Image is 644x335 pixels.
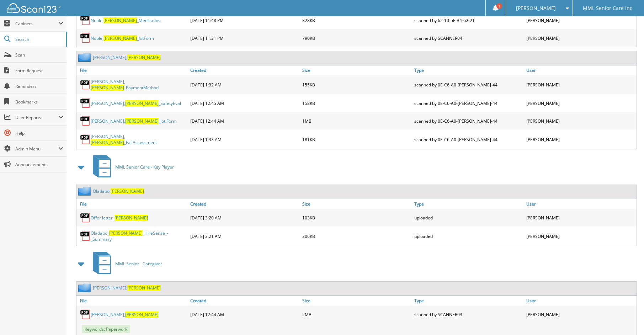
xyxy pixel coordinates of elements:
a: [PERSON_NAME],[PERSON_NAME]_Jot Form [91,118,177,124]
a: Type [413,296,525,305]
div: uploaded [413,228,525,244]
span: MML Senior - Caregiver [115,261,162,267]
a: MML Senior - Caregiver [89,250,162,278]
span: Help [15,130,63,136]
div: 155KB [300,77,413,92]
a: File [76,65,188,75]
span: [PERSON_NAME] [125,312,159,318]
span: [PERSON_NAME] [127,285,161,291]
span: Announcements [15,161,63,167]
img: folder2.png [78,283,93,292]
span: Keywords: Paperwork [82,325,130,333]
a: MML Senior Care - Key Player [89,153,174,181]
img: PDF.png [80,98,91,108]
a: [PERSON_NAME],[PERSON_NAME] [93,54,161,60]
a: Oladapo_[PERSON_NAME]_HireSense_-_Summary [91,230,187,242]
a: User [525,296,637,305]
div: 306KB [300,228,413,244]
img: PDF.png [80,15,91,26]
div: [PERSON_NAME] [525,77,637,92]
img: PDF.png [80,231,91,241]
div: 181KB [300,132,413,147]
div: 790KB [300,31,413,45]
a: Size [300,296,413,305]
a: [PERSON_NAME],[PERSON_NAME]_SafetyEval [91,100,181,106]
span: 1 [496,3,502,9]
a: Created [188,199,300,209]
span: Search [15,36,62,42]
img: scan123-logo-white.svg [7,3,60,13]
div: [PERSON_NAME] [525,307,637,321]
div: scanned by SCANNER03 [413,307,525,321]
div: [DATE] 3:21 AM [188,228,300,244]
span: [PERSON_NAME] [125,118,159,124]
a: File [76,296,188,305]
a: [PERSON_NAME],[PERSON_NAME] [91,312,159,318]
div: [DATE] 11:31 PM [188,31,300,45]
span: [PERSON_NAME] [103,17,137,23]
img: PDF.png [80,309,91,320]
a: [PERSON_NAME],[PERSON_NAME]_FallAssessment [91,133,187,145]
div: [PERSON_NAME] [525,96,637,110]
div: scanned by 0E-C6-A0-[PERSON_NAME]-44 [413,96,525,110]
div: 1MB [300,114,413,128]
span: [PERSON_NAME] [111,188,144,194]
a: Oladapo,[PERSON_NAME] [93,188,144,194]
a: Size [300,65,413,75]
div: scanned by 0E-C6-A0-[PERSON_NAME]-44 [413,114,525,128]
a: Noble,[PERSON_NAME]_Medicatios [91,17,160,23]
span: [PERSON_NAME] [127,54,161,60]
div: [DATE] 1:33 AM [188,132,300,147]
span: [PERSON_NAME] [516,6,556,10]
span: Cabinets [15,21,58,27]
a: [PERSON_NAME],[PERSON_NAME]_PaymentMethod [91,79,187,91]
iframe: Chat Widget [608,301,644,335]
div: scanned by 0E-C6-A0-[PERSON_NAME]-44 [413,132,525,147]
span: Bookmarks [15,99,63,105]
div: 2MB [300,307,413,321]
span: Scan [15,52,63,58]
img: PDF.png [80,134,91,145]
div: [PERSON_NAME] [525,114,637,128]
span: Reminders [15,83,63,89]
div: scanned by SCANNER04 [413,31,525,45]
span: MML Senior Care Inc [583,6,632,10]
span: [PERSON_NAME] [125,100,159,106]
a: Created [188,296,300,305]
img: folder2.png [78,53,93,62]
a: Size [300,199,413,209]
div: scanned by 0E-C6-A0-[PERSON_NAME]-44 [413,77,525,92]
div: [PERSON_NAME] [525,228,637,244]
span: MML Senior Care - Key Player [115,164,174,170]
div: [PERSON_NAME] [525,31,637,45]
img: folder2.png [78,187,93,196]
a: [PERSON_NAME],[PERSON_NAME] [93,285,161,291]
div: 158KB [300,96,413,110]
span: User Reports [15,115,58,121]
span: [PERSON_NAME] [91,85,124,91]
a: Noble,[PERSON_NAME]_JotForm [91,35,154,41]
img: PDF.png [80,116,91,126]
img: PDF.png [80,33,91,43]
div: [DATE] 12:44 AM [188,307,300,321]
div: uploaded [413,211,525,225]
img: PDF.png [80,212,91,223]
div: scanned by 62-10-5F-B4-62-21 [413,13,525,27]
a: Type [413,199,525,209]
div: [DATE] 1:32 AM [188,77,300,92]
span: [PERSON_NAME] [115,215,148,221]
span: [PERSON_NAME] [109,230,143,236]
div: 328KB [300,13,413,27]
div: [PERSON_NAME] [525,132,637,147]
div: 103KB [300,211,413,225]
span: [PERSON_NAME] [91,139,124,145]
div: [PERSON_NAME] [525,13,637,27]
span: Form Request [15,68,63,74]
div: [DATE] 12:44 AM [188,114,300,128]
a: Offer letter_[PERSON_NAME] [91,215,148,221]
a: User [525,199,637,209]
div: [PERSON_NAME] [525,211,637,225]
span: Admin Menu [15,146,58,152]
a: Type [413,65,525,75]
